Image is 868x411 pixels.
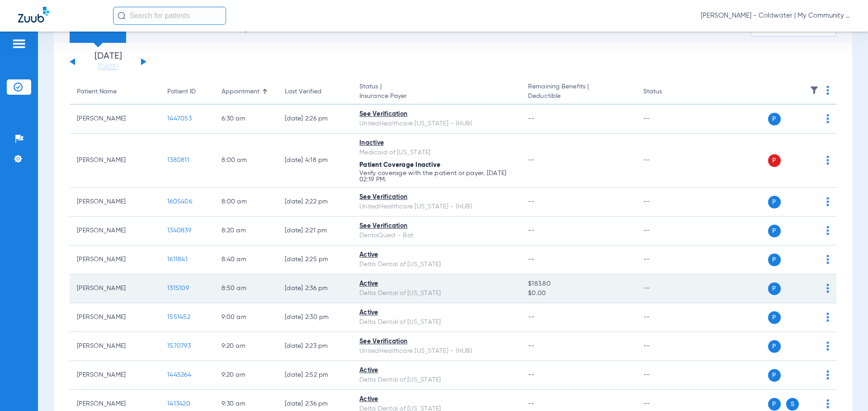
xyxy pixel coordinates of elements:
[167,401,190,407] span: 1413420
[636,105,697,134] td: --
[359,222,514,231] div: See Verification
[636,188,697,217] td: --
[285,87,321,97] div: Last Verified
[359,119,514,129] div: UnitedHealthcare [US_STATE] - (HUB)
[521,79,636,105] th: Remaining Benefits |
[359,308,514,318] div: Active
[167,199,192,205] span: 1605406
[768,196,781,208] span: P
[214,361,278,390] td: 9:20 AM
[214,332,278,361] td: 9:20 AM
[359,366,514,375] div: Active
[359,92,514,101] span: Insurance Payer
[823,368,868,411] iframe: Chat Widget
[214,245,278,274] td: 8:40 AM
[167,372,191,378] span: 1445264
[81,52,135,72] li: [DATE]
[70,105,160,134] td: [PERSON_NAME]
[113,7,226,25] input: Search for patients
[359,110,514,119] div: See Verification
[359,193,514,202] div: See Verification
[636,79,697,105] th: Status
[826,197,829,206] img: group-dot-blue.svg
[214,217,278,245] td: 8:20 AM
[359,375,514,385] div: Delta Dental of [US_STATE]
[167,157,189,163] span: 1380811
[528,401,535,407] span: --
[167,115,192,122] span: 1447053
[768,340,781,353] span: P
[352,79,521,105] th: Status |
[528,279,628,289] span: $183.80
[826,156,829,165] img: group-dot-blue.svg
[70,245,160,274] td: [PERSON_NAME]
[768,369,781,382] span: P
[70,332,160,361] td: [PERSON_NAME]
[70,134,160,188] td: [PERSON_NAME]
[826,226,829,235] img: group-dot-blue.svg
[18,7,49,23] img: Zuub Logo
[528,314,535,320] span: --
[70,274,160,303] td: [PERSON_NAME]
[826,114,829,123] img: group-dot-blue.svg
[359,318,514,327] div: Delta Dental of [US_STATE]
[285,87,345,97] div: Last Verified
[222,87,259,97] div: Appointment
[528,289,628,298] span: $0.00
[636,303,697,332] td: --
[826,342,829,351] img: group-dot-blue.svg
[636,134,697,188] td: --
[636,361,697,390] td: --
[214,303,278,332] td: 9:00 AM
[278,303,352,332] td: [DATE] 2:30 PM
[70,217,160,245] td: [PERSON_NAME]
[359,337,514,346] div: See Verification
[278,188,352,217] td: [DATE] 2:22 PM
[278,245,352,274] td: [DATE] 2:25 PM
[359,346,514,356] div: UnitedHealthcare [US_STATE] - (HUB)
[826,284,829,293] img: group-dot-blue.svg
[214,105,278,134] td: 6:30 AM
[768,225,781,237] span: P
[768,311,781,324] span: P
[70,361,160,390] td: [PERSON_NAME]
[528,115,535,122] span: --
[118,12,126,20] img: Search Icon
[359,260,514,269] div: Delta Dental of [US_STATE]
[278,332,352,361] td: [DATE] 2:23 PM
[768,282,781,295] span: P
[359,202,514,212] div: UnitedHealthcare [US_STATE] - (HUB)
[167,87,207,97] div: Patient ID
[167,227,191,234] span: 1340839
[359,170,514,183] p: Verify coverage with the patient or payer. [DATE] 02:19 PM.
[359,231,514,240] div: DentaQuest - Bot
[214,188,278,217] td: 8:00 AM
[167,285,189,291] span: 1315109
[636,332,697,361] td: --
[359,279,514,289] div: Active
[167,256,188,263] span: 1611841
[70,188,160,217] td: [PERSON_NAME]
[359,148,514,157] div: Medicaid of [US_STATE]
[768,113,781,125] span: P
[768,154,781,167] span: P
[636,274,697,303] td: --
[77,87,117,97] div: Patient Name
[167,343,191,349] span: 1570793
[636,245,697,274] td: --
[528,256,535,263] span: --
[222,87,270,97] div: Appointment
[278,274,352,303] td: [DATE] 2:36 PM
[528,157,535,163] span: --
[768,254,781,266] span: P
[278,105,352,134] td: [DATE] 2:26 PM
[826,313,829,322] img: group-dot-blue.svg
[278,361,352,390] td: [DATE] 2:52 PM
[768,398,781,411] span: P
[359,250,514,260] div: Active
[701,11,850,20] span: [PERSON_NAME] - Coldwater | My Community Dental Centers
[528,92,628,101] span: Deductible
[786,398,799,411] span: S
[278,134,352,188] td: [DATE] 4:18 PM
